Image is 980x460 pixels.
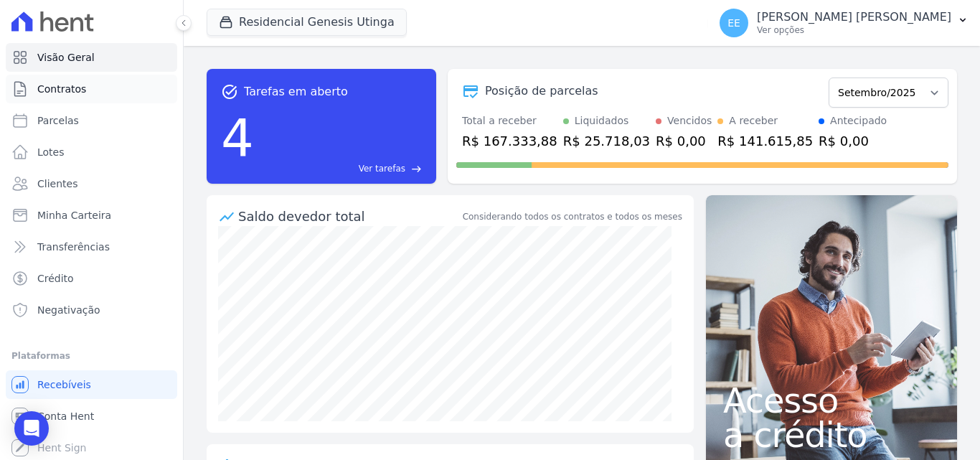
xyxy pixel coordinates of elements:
button: Residencial Genesis Utinga [207,9,407,36]
div: Antecipado [830,113,887,128]
div: Considerando todos os contratos e todos os meses [463,210,682,223]
a: Conta Hent [6,402,177,431]
button: EE [PERSON_NAME] [PERSON_NAME] Ver opções [708,3,980,43]
div: R$ 0,00 [656,131,712,151]
span: Contratos [37,82,86,96]
div: A receber [729,113,778,128]
a: Contratos [6,75,177,103]
a: Visão Geral [6,43,177,72]
div: Vencidos [667,113,712,128]
span: task_alt [221,83,238,100]
div: R$ 0,00 [819,131,887,151]
span: a crédito [723,418,940,452]
a: Minha Carteira [6,201,177,230]
a: Parcelas [6,106,177,135]
div: Liquidados [575,113,629,128]
div: R$ 141.615,85 [717,131,813,151]
span: EE [727,18,740,28]
a: Lotes [6,138,177,166]
a: Transferências [6,233,177,261]
span: Transferências [37,240,110,254]
div: 4 [221,100,254,175]
span: Negativação [37,303,100,317]
div: Posição de parcelas [485,83,598,100]
a: Negativação [6,296,177,324]
a: Ver tarefas east [260,162,422,175]
span: Visão Geral [37,50,95,65]
span: Clientes [37,177,77,191]
div: Saldo devedor total [238,207,460,226]
div: Plataformas [11,347,171,365]
span: Parcelas [37,113,79,128]
span: Acesso [723,383,940,418]
span: Conta Hent [37,409,94,423]
p: Ver opções [757,24,951,36]
div: Open Intercom Messenger [14,411,49,446]
div: R$ 25.718,03 [563,131,650,151]
span: Minha Carteira [37,208,111,222]
span: Crédito [37,271,74,286]
p: [PERSON_NAME] [PERSON_NAME] [757,10,951,24]
div: R$ 167.333,88 [462,131,557,151]
span: east [411,164,422,174]
div: Total a receber [462,113,557,128]
a: Clientes [6,169,177,198]
span: Tarefas em aberto [244,83,348,100]
span: Lotes [37,145,65,159]
span: Ver tarefas [359,162,405,175]
a: Recebíveis [6,370,177,399]
span: Recebíveis [37,377,91,392]
a: Crédito [6,264,177,293]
